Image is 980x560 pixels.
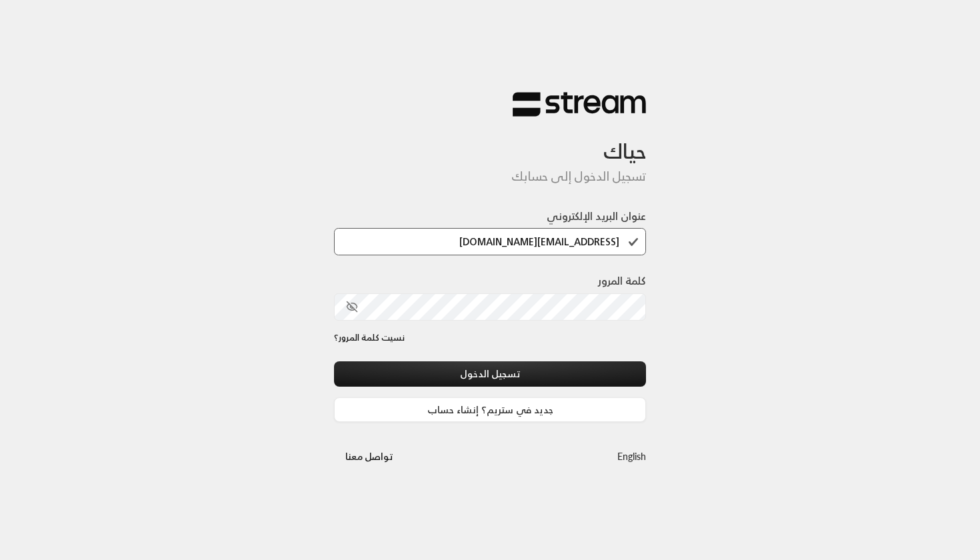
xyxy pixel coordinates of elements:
[334,169,646,184] h5: تسجيل الدخول إلى حسابك
[334,228,646,255] input: اكتب بريدك الإلكتروني هنا
[334,117,646,163] h3: حياك
[513,91,646,117] img: Stream Logo
[341,295,363,318] button: toggle password visibility
[334,361,646,386] button: تسجيل الدخول
[598,273,646,289] label: كلمة المرور
[334,448,404,465] a: تواصل معنا
[334,444,404,469] button: تواصل معنا
[334,331,405,345] a: نسيت كلمة المرور؟
[617,444,646,469] a: English
[547,208,646,224] label: عنوان البريد الإلكتروني
[334,397,646,422] a: جديد في ستريم؟ إنشاء حساب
